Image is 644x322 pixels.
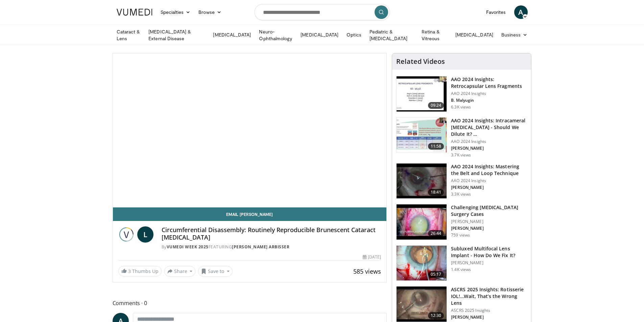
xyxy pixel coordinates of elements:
[451,260,527,266] p: [PERSON_NAME]
[194,5,225,19] a: Browse
[137,226,153,243] a: L
[451,163,527,177] h3: AAO 2024 Insights: Mastering the Belt and Loop Technique
[428,143,444,150] span: 11:58
[451,267,471,272] p: 1.4K views
[497,28,532,42] a: Business
[451,76,527,90] h3: AAO 2024 Insights: Retrocapsular Lens Fragments
[418,28,451,42] a: Retina & Vitreous
[451,91,527,96] p: AAO 2024 Insights
[397,204,447,240] img: 05a6f048-9eed-46a7-93e1-844e43fc910c.150x105_q85_crop-smart_upscale.jpg
[363,254,381,260] div: [DATE]
[113,299,387,307] span: Comments 0
[255,4,390,20] input: Search topics, interventions
[451,286,527,306] h3: ASCRS 2025 Insights: Rotisserie IOL!…Wait, That’s the Wrong Lens
[162,244,381,250] div: By FEATURING
[397,287,447,322] img: 5ae980af-743c-4d96-b653-dad8d2e81d53.150x105_q85_crop-smart_upscale.jpg
[451,139,527,144] p: AAO 2024 Insights
[113,207,387,221] a: Email [PERSON_NAME]
[397,246,447,281] img: 3fc25be6-574f-41c0-96b9-b0d00904b018.150x105_q85_crop-smart_upscale.jpg
[451,28,497,42] a: [MEDICAL_DATA]
[365,28,418,42] a: Pediatric & [MEDICAL_DATA]
[255,28,296,42] a: Neuro-Ophthalmology
[451,308,527,313] p: ASCRS 2025 Insights
[396,163,527,199] a: 18:41 AAO 2024 Insights: Mastering the Belt and Loop Technique AAO 2024 Insights [PERSON_NAME] 3....
[428,312,444,319] span: 12:30
[167,244,209,250] a: Vumedi Week 2025
[113,53,387,207] video-js: Video Player
[451,226,527,231] p: [PERSON_NAME]
[396,245,527,281] a: 05:17 Subluxed Multifocal Lens Implant - How Do We Fix It? [PERSON_NAME] 1.4K views
[451,152,471,158] p: 3.7K views
[451,104,471,110] p: 6.3K views
[113,28,145,42] a: Cataract & Lens
[157,5,195,19] a: Specialties
[164,266,196,277] button: Share
[396,117,527,158] a: 11:58 AAO 2024 Insights: Intracameral [MEDICAL_DATA] - Should We Dilute It? … AAO 2024 Insights [...
[209,28,255,42] a: [MEDICAL_DATA]
[396,204,527,240] a: 26:44 Challenging [MEDICAL_DATA] Surgery Cases [PERSON_NAME] [PERSON_NAME] 759 views
[397,76,447,112] img: 01f52a5c-6a53-4eb2-8a1d-dad0d168ea80.150x105_q85_crop-smart_upscale.jpg
[396,57,445,66] h4: Related Videos
[396,76,527,112] a: 09:24 AAO 2024 Insights: Retrocapsular Lens Fragments AAO 2024 Insights B. Malyugin 6.3K views
[482,5,510,19] a: Favorites
[451,315,527,320] p: [PERSON_NAME]
[451,245,527,259] h3: Subluxed Multifocal Lens Implant - How Do We Fix It?
[162,226,381,241] h4: Circumferential Disassembly: Routinely Reproducible Brunescent Cataract [MEDICAL_DATA]
[342,28,365,42] a: Optics
[428,189,444,196] span: 18:41
[514,5,528,19] a: A
[451,219,527,224] p: [PERSON_NAME]
[118,266,162,276] a: 3 Thumbs Up
[397,118,447,153] img: de733f49-b136-4bdc-9e00-4021288efeb7.150x105_q85_crop-smart_upscale.jpg
[428,230,444,237] span: 26:44
[451,117,527,138] h3: AAO 2024 Insights: Intracameral [MEDICAL_DATA] - Should We Dilute It? …
[232,244,289,250] a: [PERSON_NAME] Arbisser
[353,267,381,275] span: 585 views
[428,102,444,109] span: 09:24
[451,232,470,238] p: 759 views
[451,98,527,103] p: B. Malyugin
[117,9,152,16] img: VuMedi Logo
[118,226,135,243] img: Vumedi Week 2025
[198,266,233,277] button: Save to
[451,185,527,190] p: [PERSON_NAME]
[296,28,342,42] a: [MEDICAL_DATA]
[451,204,527,218] h3: Challenging [MEDICAL_DATA] Surgery Cases
[428,271,444,278] span: 05:17
[397,164,447,199] img: 22a3a3a3-03de-4b31-bd81-a17540334f4a.150x105_q85_crop-smart_upscale.jpg
[144,28,209,42] a: [MEDICAL_DATA] & External Disease
[451,178,527,183] p: AAO 2024 Insights
[451,192,471,197] p: 3.3K views
[451,146,527,151] p: [PERSON_NAME]
[128,268,131,274] span: 3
